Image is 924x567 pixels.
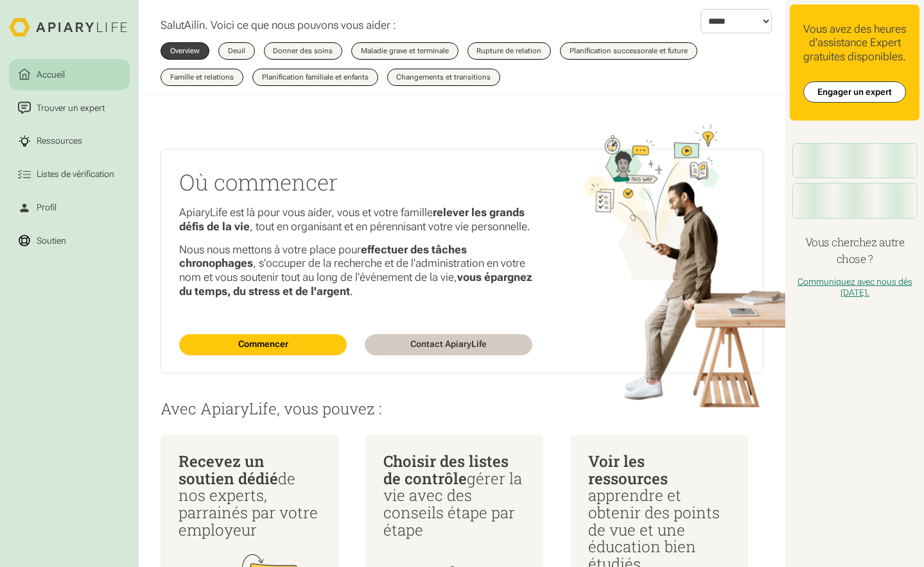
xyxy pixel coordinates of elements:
span: Choisir des listes de contrôle [383,451,509,489]
strong: vous épargnez du temps, du stress et de l'argent [179,271,532,298]
p: Nous nous mettons à votre place pour , s'occuper de la recherche et de l'administration en votre ... [179,243,532,299]
a: Contact ApiaryLife [365,334,532,355]
a: Rupture de relation [467,42,552,60]
a: Famille et relations [161,69,243,86]
a: Overview [161,42,209,60]
span: Recevez un soutien dédié [179,451,278,489]
a: Deuil [218,42,255,60]
div: Rupture de relation [476,47,541,55]
a: Engager un expert [803,81,906,103]
h4: Vous cherchez autre chose ? [790,234,920,267]
div: Listes de vérification [35,168,117,182]
div: Profil [35,201,59,215]
a: Trouver un expert [9,92,130,123]
span: Ailín [184,19,205,31]
strong: relever les grands défis de la vie [179,206,525,233]
p: ApiaryLife est là pour vous aider, vous et votre famille , tout en organisant et en pérennisant v... [179,206,532,233]
a: Soutien [9,226,130,257]
div: de nos experts, parrainés par votre employeur [179,453,321,538]
div: Famille et relations [170,74,234,81]
div: Donner des soins [273,47,333,55]
a: Changements et transitions [387,69,501,86]
a: Ressources [9,126,130,157]
a: Planification successorale et future [560,42,697,60]
div: Maladie grave et terminale [361,47,449,55]
a: Donner des soins [264,42,343,60]
a: Maladie grave et terminale [351,42,458,60]
div: Planification familiale et enfants [262,74,369,81]
div: Changements et transitions [396,74,491,81]
form: Locale Form [701,9,772,33]
div: Planification successorale et future [570,47,688,55]
p: Salut . Voici ce que nous pouvons vous aider : [161,19,396,33]
a: Commencer [179,334,347,355]
p: Avec ApiaryLife, vous pouvez : [161,400,763,418]
a: Planification familiale et enfants [252,69,378,86]
div: gérer la vie avec des conseils étape par étape [383,453,526,538]
div: Accueil [35,68,67,81]
div: Ressources [35,135,85,148]
div: Trouver un expert [35,101,107,115]
a: Listes de vérification [9,159,130,190]
h2: Où commencer [179,167,532,198]
div: Deuil [228,47,245,55]
strong: effectuer des tâches chronophages [179,243,467,270]
a: Profil [9,192,130,223]
a: Communiquez avec nous dès [DATE]. [798,276,912,298]
a: Accueil [9,59,130,90]
div: Soutien [35,235,69,248]
div: Vous avez des heures d'assistance Expert gratuites disponibles. [799,22,911,64]
span: Voir les ressources [588,451,668,489]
